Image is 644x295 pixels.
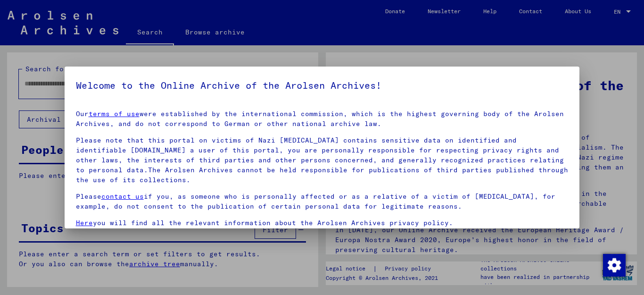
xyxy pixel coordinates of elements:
a: Here [76,219,93,227]
p: you will find all the relevant information about the Arolsen Archives privacy policy. [76,218,569,228]
h5: Welcome to the Online Archive of the Arolsen Archives! [76,78,569,93]
p: Please if you, as someone who is personally affected or as a relative of a victim of [MEDICAL_DAT... [76,192,569,211]
p: Our were established by the international commission, which is the highest governing body of the ... [76,109,569,129]
div: Change consent [603,253,625,276]
img: Change consent [603,254,626,277]
a: contact us [101,192,144,201]
a: terms of use [89,110,140,118]
p: Please note that this portal on victims of Nazi [MEDICAL_DATA] contains sensitive data on identif... [76,135,569,185]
